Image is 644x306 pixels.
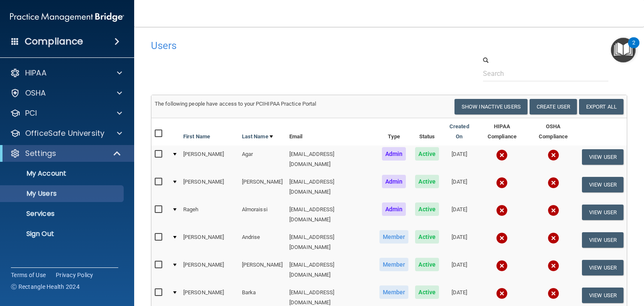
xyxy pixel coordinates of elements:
a: PCI [10,108,122,118]
a: Created On [446,122,473,142]
p: My Users [5,189,120,198]
p: HIPAA [25,68,47,78]
p: OSHA [25,88,46,98]
img: PMB logo [10,9,124,26]
td: [DATE] [442,145,476,173]
th: Email [286,118,376,145]
h4: Users [151,40,423,51]
td: [PERSON_NAME] [180,228,239,256]
button: View User [582,232,623,248]
p: Settings [25,148,56,158]
a: Terms of Use [11,271,46,279]
a: OSHA [10,88,122,98]
span: Active [415,258,439,271]
span: Active [415,230,439,244]
img: cross.ca9f0e7f.svg [496,288,508,299]
span: Member [379,285,409,299]
a: Last Name [242,132,273,142]
img: cross.ca9f0e7f.svg [548,232,559,244]
td: [PERSON_NAME] [180,145,239,173]
button: View User [582,149,623,165]
input: Search [483,66,608,81]
td: [PERSON_NAME] [239,173,286,201]
a: OfficeSafe University [10,128,122,138]
div: 2 [632,43,635,54]
button: View User [582,177,623,192]
p: OfficeSafe University [25,128,104,138]
td: [EMAIL_ADDRESS][DOMAIN_NAME] [286,256,376,284]
td: [EMAIL_ADDRESS][DOMAIN_NAME] [286,173,376,201]
td: [PERSON_NAME] [180,173,239,201]
h4: Compliance [25,36,83,47]
td: [DATE] [442,201,476,228]
img: cross.ca9f0e7f.svg [548,149,559,161]
button: View User [582,288,623,303]
td: Rageh [180,201,239,228]
img: cross.ca9f0e7f.svg [548,177,559,189]
a: Privacy Policy [56,271,93,279]
td: [DATE] [442,256,476,284]
img: cross.ca9f0e7f.svg [496,205,508,216]
a: Settings [10,148,122,158]
p: My Account [5,169,120,178]
span: Admin [382,202,406,216]
button: Show Inactive Users [454,99,527,114]
img: cross.ca9f0e7f.svg [548,288,559,299]
span: The following people have access to your PCIHIPAA Practice Portal [155,101,317,107]
span: Member [379,258,409,271]
td: [EMAIL_ADDRESS][DOMAIN_NAME] [286,145,376,173]
p: PCI [25,108,37,118]
img: cross.ca9f0e7f.svg [496,232,508,244]
button: Open Resource Center, 2 new notifications [611,38,636,62]
p: Services [5,210,120,218]
td: [EMAIL_ADDRESS][DOMAIN_NAME] [286,228,376,256]
span: Active [415,285,439,299]
th: OSHA Compliance [528,118,579,145]
p: Sign Out [5,230,120,238]
td: [DATE] [442,173,476,201]
span: Active [415,175,439,188]
a: Export All [579,99,623,114]
td: [PERSON_NAME] [180,256,239,284]
td: Andrise [239,228,286,256]
img: cross.ca9f0e7f.svg [496,260,508,272]
button: Create User [530,99,577,114]
th: HIPAA Compliance [476,118,528,145]
img: cross.ca9f0e7f.svg [496,149,508,161]
th: Status [412,118,442,145]
span: Admin [382,175,406,188]
span: Member [379,230,409,244]
button: View User [582,205,623,220]
span: Admin [382,147,406,161]
span: Active [415,147,439,161]
th: Type [376,118,412,145]
a: First Name [183,132,210,142]
iframe: Drift Widget Chat Controller [499,251,634,284]
td: [PERSON_NAME] [239,256,286,284]
td: [DATE] [442,228,476,256]
img: cross.ca9f0e7f.svg [496,177,508,189]
td: Almoraissi [239,201,286,228]
span: Ⓒ Rectangle Health 2024 [11,283,80,291]
img: cross.ca9f0e7f.svg [548,205,559,216]
td: [EMAIL_ADDRESS][DOMAIN_NAME] [286,201,376,228]
a: HIPAA [10,68,122,78]
td: Agar [239,145,286,173]
span: Active [415,202,439,216]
